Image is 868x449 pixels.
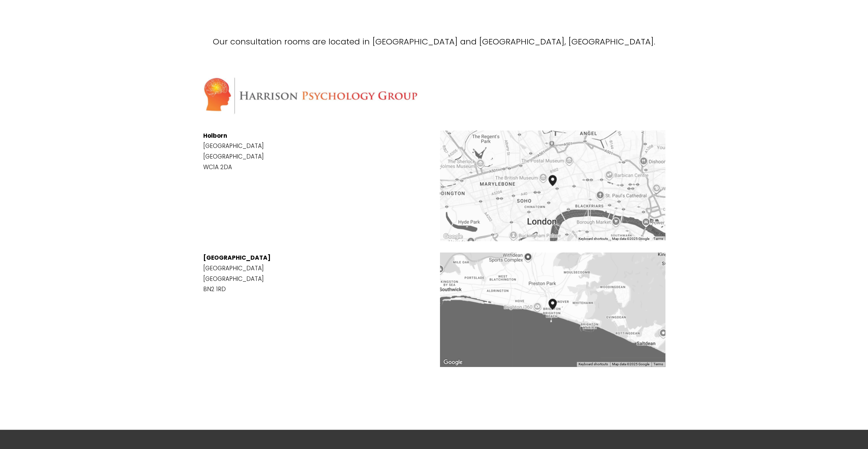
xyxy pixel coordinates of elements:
button: Keyboard shortcuts [579,236,608,241]
p: [GEOGRAPHIC_DATA] [GEOGRAPHIC_DATA] WC1A 2DA [203,131,428,172]
a: Open this area in Google Maps (opens a new window) [442,232,464,241]
span: Map data ©2025 Google [612,237,649,241]
button: Keyboard shortcuts [579,362,608,367]
p: Our consultation rooms are located in [GEOGRAPHIC_DATA] and [GEOGRAPHIC_DATA], [GEOGRAPHIC_DATA]. [203,34,665,49]
a: Open this area in Google Maps (opens a new window) [442,358,464,367]
div: Harrison Psychology Group Prince's Street Brighton, England, BN2 1RD, United Kingdom [546,296,568,323]
strong: [GEOGRAPHIC_DATA] [203,254,271,262]
a: Terms [653,362,663,366]
p: [GEOGRAPHIC_DATA] [GEOGRAPHIC_DATA] BN2 1RD [203,253,665,294]
a: Terms [653,237,663,241]
div: Harrison Psychology Group 23 Southampton Place London, England, WC1A 2DA, United Kingdom [546,172,568,200]
img: Google [442,232,464,241]
span: Map data ©2025 Google [612,362,649,366]
strong: Holborn [203,132,227,140]
img: Google [442,358,464,367]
